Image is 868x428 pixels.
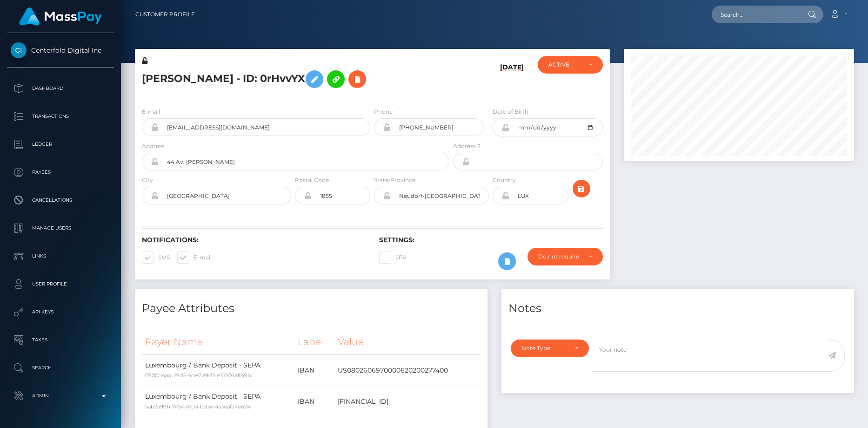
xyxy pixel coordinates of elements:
p: Payees [11,165,110,179]
label: Address 2 [453,142,481,150]
p: User Profile [11,277,110,291]
a: Taxes [7,328,114,352]
label: SMS [142,251,170,264]
button: Note Type [511,340,589,357]
button: Do not require [527,248,602,265]
a: Customer Profile [135,5,195,24]
p: Ledger [11,137,110,151]
p: Dashboard [11,82,110,95]
td: [FINANCIAL_ID] [334,386,481,417]
td: Luxembourg / Bank Deposit - SEPA [142,355,294,386]
th: Payer Name [142,329,294,355]
a: Cancellations [7,189,114,212]
p: Manage Users [11,221,110,235]
a: Dashboard [7,77,114,100]
p: Transactions [11,109,110,123]
td: US0802606970000620200277400 [334,355,481,386]
div: ACTIVE [548,61,581,68]
h4: Payee Attributes [142,300,481,317]
label: City [142,176,153,184]
h6: Notifications: [142,236,365,244]
a: User Profile [7,272,114,296]
label: E-mail [142,108,160,116]
label: Phone [374,108,393,116]
a: Payees [7,161,114,184]
small: 5ab3a99b-7454-47b4-b93e-453eaf24ee24 [145,403,250,410]
p: Cancellations [11,193,110,207]
h5: [PERSON_NAME] - ID: 0rHvvYX [142,66,444,93]
span: Centerfold Digital Inc [7,46,114,54]
a: API Keys [7,300,114,324]
div: Note Type [521,345,568,352]
label: Country [493,176,516,184]
h6: [DATE] [500,63,524,96]
img: Centerfold Digital Inc [11,42,27,58]
h4: Notes [508,300,847,317]
label: E-mail [177,251,212,264]
button: ACTIVE [538,56,603,74]
td: Luxembourg / Bank Deposit - SEPA [142,386,294,417]
label: Postal Code [295,176,329,184]
div: Do not require [538,253,581,260]
label: Address [142,142,165,150]
label: Date of Birth [493,108,528,116]
a: Transactions [7,105,114,128]
a: Manage Users [7,217,114,240]
a: Search [7,356,114,380]
small: 0900b4ad-29d5-4be7-a9d3-e37a76a1f49b [145,372,251,379]
a: Links [7,245,114,268]
td: IBAN [294,355,334,386]
img: MassPay Logo [19,7,102,26]
h6: Settings: [379,236,602,244]
p: API Keys [11,305,110,319]
p: Admin [11,389,110,403]
p: Links [11,249,110,263]
input: Search... [712,6,799,23]
a: Admin [7,384,114,408]
th: Value [334,329,481,355]
th: Label [294,329,334,355]
p: Taxes [11,333,110,347]
a: Ledger [7,133,114,156]
td: IBAN [294,386,334,417]
p: Search [11,361,110,375]
label: State/Province [374,176,415,184]
label: 2FA [379,251,407,264]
